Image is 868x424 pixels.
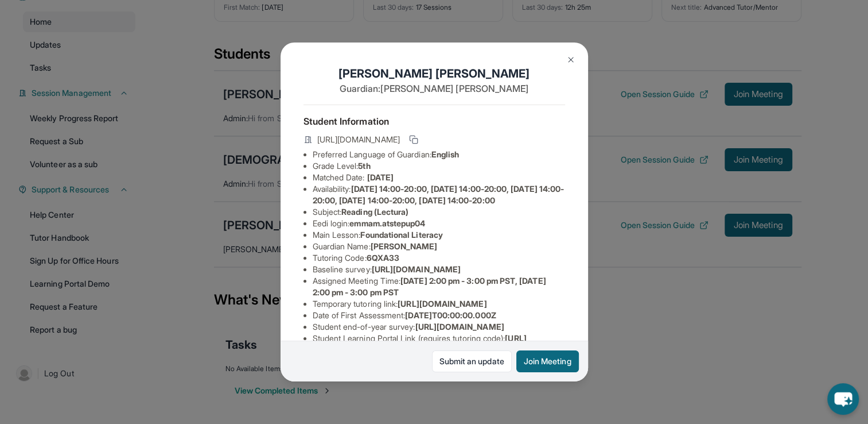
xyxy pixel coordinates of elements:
[313,333,565,356] li: Student Learning Portal Link (requires tutoring code) :
[313,183,565,206] li: Availability:
[341,207,408,217] span: Reading (Lectura)
[313,229,565,241] li: Main Lesson :
[432,350,512,372] a: Submit an update
[360,230,442,240] span: Foundational Literacy
[313,298,565,310] li: Temporary tutoring link :
[516,350,579,372] button: Join Meeting
[407,133,421,147] button: Copy link
[398,299,486,309] span: [URL][DOMAIN_NAME]
[431,149,460,159] span: English
[367,172,394,182] span: [DATE]
[303,114,565,128] h4: Student Information
[313,321,565,333] li: Student end-of-year survey :
[313,264,565,275] li: Baseline survey :
[313,184,565,205] span: [DATE] 14:00-20:00, [DATE] 14:00-20:00, [DATE] 14:00-20:00, [DATE] 14:00-20:00, [DATE] 14:00-20:00
[303,65,565,82] h1: [PERSON_NAME] [PERSON_NAME]
[313,252,565,264] li: Tutoring Code :
[303,82,565,95] p: Guardian: [PERSON_NAME] [PERSON_NAME]
[313,241,565,252] li: Guardian Name :
[313,206,565,218] li: Subject :
[313,149,565,160] li: Preferred Language of Guardian:
[313,310,565,321] li: Date of First Assessment :
[415,322,504,332] span: [URL][DOMAIN_NAME]
[566,55,575,64] img: Close Icon
[317,134,400,145] span: [URL][DOMAIN_NAME]
[349,218,425,228] span: emmam.atstepup04
[313,275,565,298] li: Assigned Meeting Time :
[367,253,399,263] span: 6QXA33
[827,383,859,415] button: chat-button
[405,310,496,320] span: [DATE]T00:00:00.000Z
[358,161,370,171] span: 5th
[313,276,546,297] span: [DATE] 2:00 pm - 3:00 pm PST, [DATE] 2:00 pm - 3:00 pm PST
[371,241,438,251] span: [PERSON_NAME]
[313,218,565,229] li: Eedi login :
[372,264,461,274] span: [URL][DOMAIN_NAME]
[313,160,565,172] li: Grade Level:
[313,172,565,183] li: Matched Date:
